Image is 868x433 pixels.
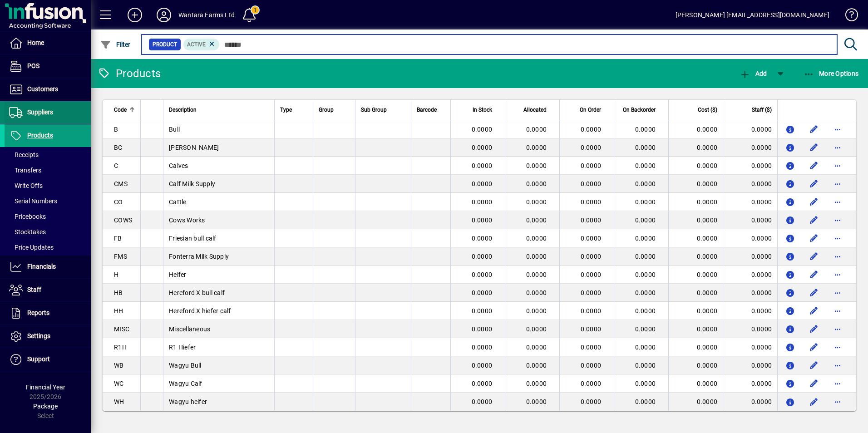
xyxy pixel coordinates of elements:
span: WH [114,398,124,405]
span: 0.0000 [526,253,547,260]
span: 0.0000 [526,162,547,169]
button: Edit [807,249,821,264]
td: 0.0000 [668,356,723,374]
a: Reports [5,302,91,325]
td: 0.0000 [668,157,723,175]
span: WB [114,362,124,369]
span: 0.0000 [581,344,602,351]
a: Suppliers [5,101,91,124]
span: H [114,271,118,278]
span: 0.0000 [635,271,656,278]
td: 0.0000 [723,266,777,284]
span: 0.0000 [581,380,602,387]
span: 0.0000 [526,198,547,206]
span: 0.0000 [472,198,493,206]
td: 0.0000 [723,374,777,393]
span: 0.0000 [472,144,493,151]
a: Home [5,32,91,54]
span: 0.0000 [526,144,547,151]
a: Customers [5,78,91,101]
span: 0.0000 [526,216,547,224]
span: 0.0000 [635,344,656,351]
a: Serial Numbers [5,193,91,209]
button: More options [830,285,845,300]
td: 0.0000 [668,266,723,284]
span: 0.0000 [635,307,656,315]
span: 0.0000 [581,126,602,133]
button: Edit [807,213,821,227]
button: Edit [807,195,821,209]
button: Edit [807,285,821,300]
td: 0.0000 [723,157,777,175]
button: Edit [807,304,821,318]
span: Cattle [169,198,187,206]
span: Group [319,105,334,115]
span: Cows Works [169,216,205,224]
div: Code [114,105,135,115]
span: 0.0000 [635,362,656,369]
span: Settings [27,332,50,340]
td: 0.0000 [668,338,723,356]
span: 0.0000 [635,253,656,260]
button: More options [830,213,845,227]
span: Pricebooks [9,213,46,220]
span: Package [33,403,58,410]
button: Edit [807,122,821,137]
span: 0.0000 [581,253,602,260]
span: 0.0000 [526,180,547,187]
button: Profile [149,7,178,23]
button: More options [830,358,845,373]
div: On Order [565,105,609,115]
span: 0.0000 [635,216,656,224]
span: 0.0000 [472,216,493,224]
span: Sub Group [361,105,387,115]
span: B [114,126,118,133]
a: Pricebooks [5,209,91,224]
span: FMS [114,253,127,260]
span: Suppliers [27,108,53,116]
mat-chip: Activation Status: Active [183,39,220,50]
a: Stocktakes [5,224,91,240]
span: Products [27,132,53,139]
button: Edit [807,177,821,191]
span: WC [114,380,124,387]
td: 0.0000 [668,211,723,229]
span: 0.0000 [526,362,547,369]
div: Barcode [417,105,445,115]
span: 0.0000 [635,289,656,296]
button: Filter [98,36,133,53]
td: 0.0000 [723,338,777,356]
div: [PERSON_NAME] [EMAIL_ADDRESS][DOMAIN_NAME] [676,8,829,22]
span: Wagyu heifer [169,398,207,405]
span: 0.0000 [472,180,493,187]
td: 0.0000 [723,356,777,374]
td: 0.0000 [723,247,777,266]
td: 0.0000 [668,374,723,393]
span: 0.0000 [635,126,656,133]
span: 0.0000 [581,325,602,333]
div: Sub Group [361,105,405,115]
span: COWS [114,216,132,224]
td: 0.0000 [668,284,723,302]
td: 0.0000 [668,393,723,411]
span: Miscellaneous [169,325,210,333]
a: Support [5,348,91,371]
span: Add [740,70,767,77]
span: Cost ($) [698,105,717,115]
td: 0.0000 [723,284,777,302]
a: Write Offs [5,178,91,193]
td: 0.0000 [723,211,777,229]
span: [PERSON_NAME] [169,144,219,151]
td: 0.0000 [723,193,777,211]
span: In Stock [473,105,492,115]
button: Edit [807,158,821,173]
button: More options [830,231,845,246]
td: 0.0000 [723,393,777,411]
span: 0.0000 [635,235,656,242]
span: Friesian bull calf [169,235,217,242]
div: Products [98,66,161,81]
span: 0.0000 [472,289,493,296]
span: Allocated [523,105,547,115]
span: 0.0000 [526,235,547,242]
span: 0.0000 [472,380,493,387]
